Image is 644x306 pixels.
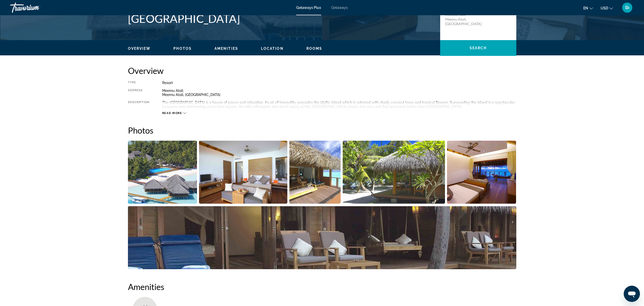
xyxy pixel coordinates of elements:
[199,140,287,204] button: Open full-screen image slider
[162,101,516,109] div: The [GEOGRAPHIC_DATA] is a haven of peace and relaxation. An air of tranquility pervades the idyl...
[583,6,588,10] span: en
[128,206,516,269] button: Open full-screen image slider
[10,1,61,14] a: Travorium
[440,40,516,56] button: Search
[128,140,197,204] button: Open full-screen image slider
[621,2,634,13] button: User Menu
[128,125,516,135] h2: Photos
[128,101,150,109] div: Description
[162,111,182,115] span: Read more
[162,111,186,115] button: Read more
[331,6,348,10] a: Getaways
[162,89,516,97] div: Meemu Atoll Meemu Atoll, [GEOGRAPHIC_DATA]
[624,286,640,302] iframe: Bouton de lancement de la fenêtre de messagerie
[601,6,608,10] span: USD
[583,4,593,12] button: Change language
[445,12,486,26] p: Meemu Atoll Meemu Atoll, [GEOGRAPHIC_DATA]
[306,46,322,51] button: Rooms
[128,46,151,51] button: Overview
[128,282,516,292] h2: Amenities
[343,140,445,204] button: Open full-screen image slider
[601,4,613,12] button: Change currency
[173,46,192,51] button: Photos
[296,6,321,10] a: Getaways Plus
[261,46,284,51] button: Location
[128,89,150,97] div: Address
[128,81,150,85] div: Type
[214,46,238,51] button: Amenities
[470,46,487,50] span: Search
[128,12,435,25] h1: [GEOGRAPHIC_DATA]
[128,66,516,76] h2: Overview
[625,5,629,10] span: lb
[447,140,516,204] button: Open full-screen image slider
[289,140,341,204] button: Open full-screen image slider
[162,81,516,85] div: Resort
